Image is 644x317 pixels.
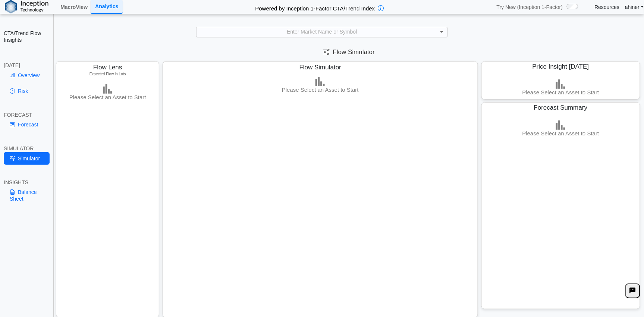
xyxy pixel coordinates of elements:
span: Flow Lens [93,64,122,71]
a: ahiner [625,4,644,10]
div: [DATE] [4,62,50,69]
h3: Please Select an Asset to Start [166,86,475,94]
h2: CTA/Trend Flow Insights [4,30,50,43]
a: Risk [4,85,50,97]
a: Forecast [4,118,50,131]
div: SIMULATOR [4,145,50,152]
a: Balance Sheet [4,186,50,205]
div: FORECAST [4,112,50,118]
span: Flow Simulator [299,64,341,71]
img: bar-chart.png [103,84,112,94]
a: Simulator [4,152,50,165]
h3: Please Select an Asset to Start [482,89,640,96]
span: Flow Simulator [324,48,375,56]
h2: Powered by Inception 1-Factor CTA/Trend Index [252,2,378,12]
a: Overview [4,69,50,82]
img: bar-chart.png [556,120,565,130]
img: bar-chart.png [315,77,325,86]
h3: Please Select an Asset to Start [482,130,640,137]
span: Price Insight [DATE] [533,63,589,70]
span: Forecast Summary [534,104,588,111]
div: Enter Market Name or Symbol [197,27,447,37]
img: bar-chart.png [556,79,565,89]
div: INSIGHTS [4,179,50,186]
h5: Expected Flow in Lots [63,72,153,76]
a: MacroView [57,1,91,13]
span: Try New (Inception 1-Factor) [497,4,563,10]
h3: Please Select an Asset to Start [62,94,153,101]
a: Resources [595,4,620,10]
